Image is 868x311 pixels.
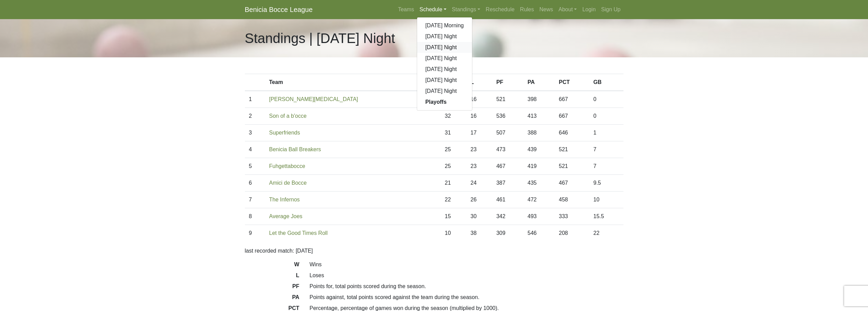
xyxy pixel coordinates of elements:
[395,3,417,16] a: Teams
[245,192,265,208] td: 7
[555,225,589,242] td: 208
[269,180,307,186] a: Amici de Bocce
[417,20,472,31] a: [DATE] Morning
[492,158,524,175] td: 467
[417,31,472,42] a: [DATE] Night
[589,74,623,91] th: GB
[589,225,623,242] td: 22
[492,141,524,158] td: 473
[599,3,623,16] a: Sign Up
[269,163,305,169] a: Fuhgettabocce
[555,108,589,125] td: 667
[524,91,555,108] td: 398
[441,125,467,141] td: 31
[245,208,265,225] td: 8
[305,293,629,301] dd: Points against, total points scored against the team during the season.
[269,113,307,119] a: Son of a b'occe
[579,3,598,16] a: Login
[589,125,623,141] td: 1
[555,192,589,208] td: 458
[441,192,467,208] td: 22
[589,91,623,108] td: 0
[589,208,623,225] td: 15.5
[555,74,589,91] th: PCT
[417,17,472,111] div: Schedule
[305,271,629,280] dd: Loses
[269,130,300,136] a: Superfriends
[555,91,589,108] td: 667
[537,3,556,16] a: News
[589,108,623,125] td: 0
[269,197,300,202] a: The Infernos
[492,208,524,225] td: 342
[555,158,589,175] td: 521
[524,225,555,242] td: 546
[492,192,524,208] td: 461
[417,75,472,86] a: [DATE] Night
[492,125,524,141] td: 507
[449,3,483,16] a: Standings
[467,141,492,158] td: 23
[555,175,589,192] td: 467
[305,282,629,291] dd: Points for, total points scored during the season.
[245,125,265,141] td: 3
[492,108,524,125] td: 536
[417,42,472,53] a: [DATE] Night
[240,293,305,304] dt: PA
[441,108,467,125] td: 32
[245,175,265,192] td: 6
[245,108,265,125] td: 2
[555,208,589,225] td: 333
[492,225,524,242] td: 309
[555,141,589,158] td: 521
[524,74,555,91] th: PA
[441,208,467,225] td: 15
[245,158,265,175] td: 5
[245,247,623,255] p: last recorded match: [DATE]
[269,146,321,152] a: Benicia Ball Breakers
[524,108,555,125] td: 413
[240,271,305,282] dt: L
[589,175,623,192] td: 9.5
[589,192,623,208] td: 10
[417,97,472,108] a: Playoffs
[524,141,555,158] td: 439
[245,141,265,158] td: 4
[524,158,555,175] td: 419
[417,86,472,97] a: [DATE] Night
[240,260,305,271] dt: W
[524,192,555,208] td: 472
[467,74,492,91] th: L
[467,158,492,175] td: 23
[467,225,492,242] td: 38
[517,3,537,16] a: Rules
[441,141,467,158] td: 25
[524,125,555,141] td: 388
[524,208,555,225] td: 493
[269,213,303,219] a: Average Joes
[467,125,492,141] td: 17
[589,141,623,158] td: 7
[425,99,446,105] strong: Playoffs
[245,225,265,242] td: 9
[483,3,517,16] a: Reschedule
[417,3,449,16] a: Schedule
[467,192,492,208] td: 26
[441,225,467,242] td: 10
[589,158,623,175] td: 7
[492,175,524,192] td: 387
[269,230,328,236] a: Let the Good Times Roll
[305,260,629,269] dd: Wins
[467,175,492,192] td: 24
[555,125,589,141] td: 646
[245,91,265,108] td: 1
[269,96,358,102] a: [PERSON_NAME][MEDICAL_DATA]
[441,158,467,175] td: 25
[467,208,492,225] td: 30
[441,175,467,192] td: 21
[467,108,492,125] td: 16
[417,53,472,64] a: [DATE] Night
[492,91,524,108] td: 521
[556,3,580,16] a: About
[467,91,492,108] td: 16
